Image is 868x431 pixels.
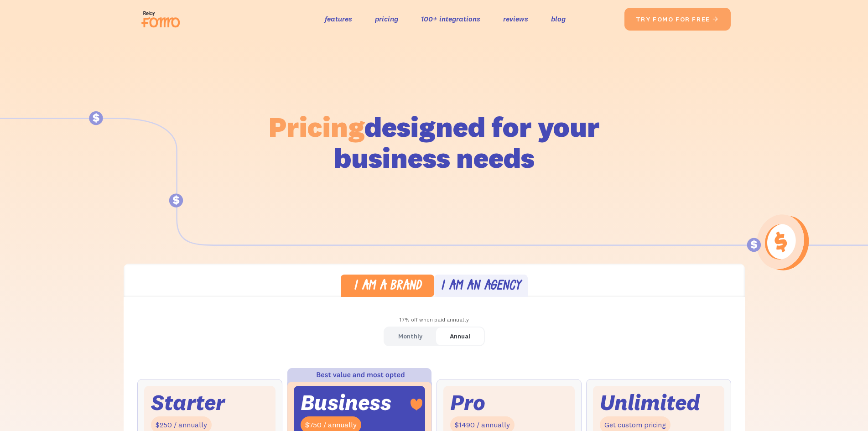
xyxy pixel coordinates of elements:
[375,12,398,26] a: pricing
[151,393,225,412] div: Starter
[421,12,480,26] a: 100+ integrations
[600,393,700,412] div: Unlimited
[124,313,745,327] div: 17% off when paid annually
[325,12,352,26] a: features
[450,330,470,343] div: Annual
[624,8,731,31] a: try fomo for free
[268,111,600,173] h1: designed for your business needs
[269,109,364,144] span: Pricing
[353,280,421,293] div: I am a brand
[398,330,422,343] div: Monthly
[441,280,521,293] div: I am an agency
[503,12,528,26] a: reviews
[712,15,719,23] span: 
[450,393,485,412] div: Pro
[551,12,566,26] a: blog
[301,393,391,412] div: Business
